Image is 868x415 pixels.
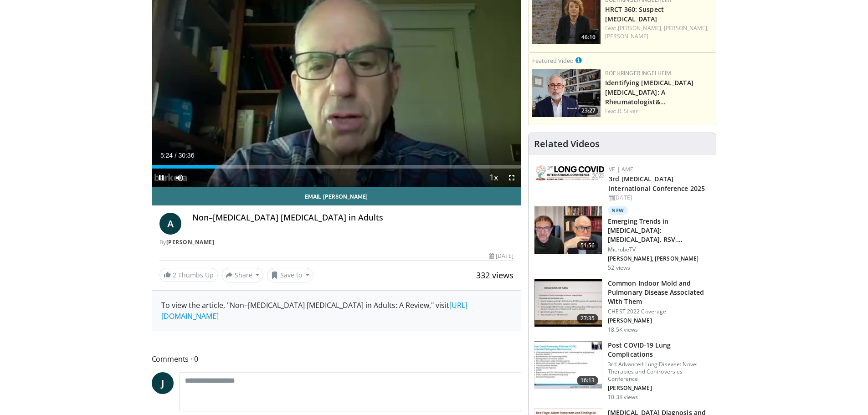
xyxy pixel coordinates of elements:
[534,279,602,327] img: 7e353de0-d5d2-4f37-a0ac-0ef5f1a491ce.150x105_q85_crop-smart_upscale.jpg
[152,169,170,187] button: Pause
[605,32,648,40] a: [PERSON_NAME]
[173,271,176,279] span: 2
[605,107,712,115] div: Feat.
[159,268,218,282] a: 2 Thumbs Up
[577,241,599,250] span: 51:56
[609,194,709,202] div: [DATE]
[152,372,174,394] a: J
[605,24,712,41] div: Feat.
[609,165,633,173] a: VE | AME
[608,384,710,392] p: [PERSON_NAME]
[161,300,512,322] div: To view the article, "Non–[MEDICAL_DATA] [MEDICAL_DATA] in Adults: A Review," visit
[608,217,710,244] h3: Emerging Trends in [MEDICAL_DATA]: [MEDICAL_DATA], RSV, [MEDICAL_DATA], and…
[267,268,313,282] button: Save to
[159,238,514,246] div: By
[532,69,601,117] img: dcc7dc38-d620-4042-88f3-56bf6082e623.png.150x105_q85_crop-smart_upscale.png
[608,341,710,359] h3: Post COVID-19 Lung Complications
[221,268,264,282] button: Share
[534,206,710,272] a: 51:56 New Emerging Trends in [MEDICAL_DATA]: [MEDICAL_DATA], RSV, [MEDICAL_DATA], and… MicrobeTV ...
[608,308,710,315] p: CHEST 2022 Coverage
[178,152,194,159] span: 30:36
[618,107,638,115] a: R. Silver
[605,69,671,77] a: Boehringer Ingelheim
[152,165,521,169] div: Progress Bar
[608,255,710,262] p: [PERSON_NAME], [PERSON_NAME]
[618,24,663,32] a: [PERSON_NAME],
[476,270,514,281] span: 332 views
[532,56,574,65] small: Featured Video
[534,279,710,333] a: 27:35 Common Indoor Mold and Pulmonary Disease Associated With Them CHEST 2022 Coverage [PERSON_N...
[609,174,705,193] a: 3rd [MEDICAL_DATA] International Conference 2025
[166,238,215,246] a: [PERSON_NAME]
[159,213,181,235] a: A
[608,317,710,324] p: [PERSON_NAME]
[608,206,628,215] p: New
[579,33,598,41] span: 46:10
[534,341,710,401] a: 16:13 Post COVID-19 Lung Complications 3rd Advanced Lung Disease: Novel Therapies and Controversi...
[577,376,599,385] span: 16:13
[536,165,604,180] img: a2792a71-925c-4fc2-b8ef-8d1b21aec2f7.png.150x105_q85_autocrop_double_scale_upscale_version-0.2.jpg
[608,279,710,306] h3: Common Indoor Mold and Pulmonary Disease Associated With Them
[608,246,710,253] p: MicrobeTV
[152,353,522,365] span: Comments 0
[608,394,638,401] p: 10.3K views
[503,169,521,187] button: Fullscreen
[605,5,664,23] a: HRCT 360: Suspect [MEDICAL_DATA]
[489,252,514,260] div: [DATE]
[161,300,467,321] a: [URL][DOMAIN_NAME]
[160,152,173,159] span: 5:24
[608,264,630,272] p: 52 views
[605,78,693,106] a: Identifying [MEDICAL_DATA] [MEDICAL_DATA]: A Rheumatologist&…
[534,341,602,389] img: 667297da-f7fe-4586-84bf-5aeb1aa9adcb.150x105_q85_crop-smart_upscale.jpg
[608,361,710,383] p: 3rd Advanced Lung Disease: Novel Therapies and Controversies Conference
[532,69,601,117] a: 23:27
[192,213,514,223] h4: Non–[MEDICAL_DATA] [MEDICAL_DATA] in Adults
[175,152,177,159] span: /
[608,326,638,333] p: 18.5K views
[664,24,709,32] a: [PERSON_NAME],
[579,107,598,115] span: 23:27
[152,187,521,205] a: Email [PERSON_NAME]
[577,314,599,323] span: 27:35
[534,138,600,149] h4: Related Videos
[484,169,503,187] button: Playback Rate
[170,169,189,187] button: Mute
[534,206,602,254] img: 72950736-5b1f-43e0-8656-7187c156917f.150x105_q85_crop-smart_upscale.jpg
